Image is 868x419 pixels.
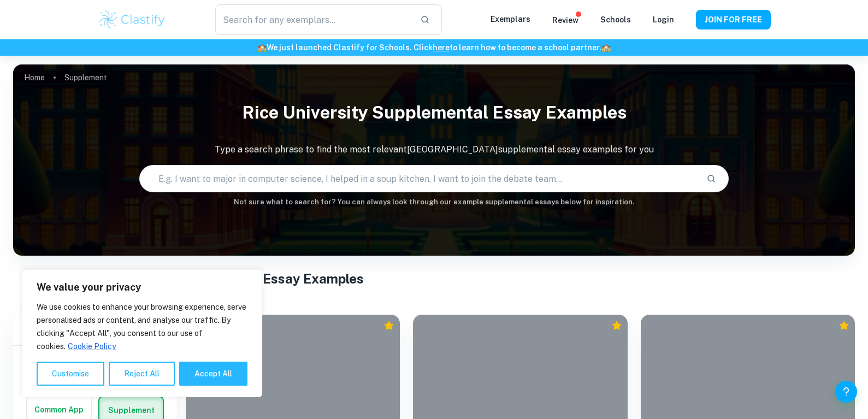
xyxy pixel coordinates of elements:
[835,381,857,403] button: Help and Feedback
[22,269,262,397] div: We value your privacy
[109,362,175,386] button: Reject All
[140,163,698,194] input: E.g. I want to major in computer science, I helped in a soup kitchen, I want to join the debate t...
[696,10,771,29] button: JOIN FOR FREE
[601,43,611,52] span: 🏫
[67,341,116,351] a: Cookie Policy
[13,197,855,208] h6: Not sure what to search for? You can always look through our example supplemental essays below fo...
[552,14,578,26] p: Review
[611,320,622,331] div: Premium
[37,362,104,386] button: Customise
[257,43,267,52] span: 🏫
[55,269,813,288] h1: All Rice University Supplemental Essay Examples
[98,9,167,31] img: Clastify logo
[433,43,450,52] a: here
[702,169,721,188] button: Search
[13,143,855,156] p: Type a search phrase to find the most relevant [GEOGRAPHIC_DATA] supplemental essay examples for you
[13,95,855,130] h1: Rice University Supplemental Essay Examples
[383,320,394,331] div: Premium
[37,300,247,353] p: We use cookies to enhance your browsing experience, serve personalised ads or content, and analys...
[37,281,247,294] p: We value your privacy
[13,315,177,345] h6: Filter exemplars
[491,13,530,25] p: Exemplars
[215,4,411,35] input: Search for any exemplars...
[600,15,631,24] a: Schools
[179,362,247,386] button: Accept All
[24,70,45,85] a: Home
[839,320,849,331] div: Premium
[64,72,107,84] p: Supplement
[2,42,866,54] h6: We just launched Clastify for Schools. Click to learn how to become a school partner.
[653,15,674,24] a: Login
